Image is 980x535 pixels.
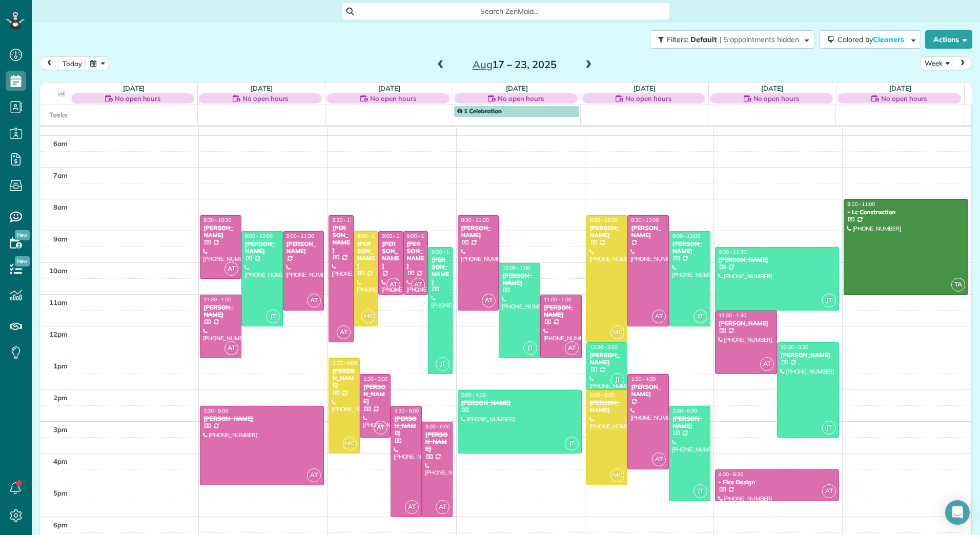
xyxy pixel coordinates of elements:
span: 9:30 - 11:30 [719,249,746,255]
div: [PERSON_NAME] [286,240,321,255]
span: AT [337,325,351,339]
div: [PERSON_NAME] [589,352,625,366]
span: MC [361,310,375,323]
span: 1pm [53,362,68,370]
div: [PERSON_NAME] [363,383,388,405]
div: [PERSON_NAME] [718,320,774,327]
span: 12pm [49,330,68,338]
span: 6pm [53,521,68,529]
div: [PERSON_NAME] [332,367,357,389]
a: [DATE] [378,84,400,92]
span: No open hours [242,93,289,104]
span: New [15,230,30,240]
div: [PERSON_NAME] [543,304,579,319]
div: [PERSON_NAME] [461,399,579,406]
span: Colored by [838,35,908,44]
span: AT [652,310,666,323]
button: Filters: Default | 5 appointments hidden [650,30,814,49]
span: AT [565,341,579,355]
div: [PERSON_NAME] [672,240,707,255]
span: No open hours [498,93,544,104]
span: 9am [53,235,68,243]
span: 9:00 - 12:00 [672,233,700,239]
div: - Fice Design [718,479,836,486]
div: [PERSON_NAME] [718,256,836,263]
span: 8:30 - 12:30 [332,217,360,223]
div: [PERSON_NAME] [425,431,450,453]
span: 8:30 - 11:30 [461,217,489,223]
a: [DATE] [634,84,656,92]
span: AT [307,294,321,307]
span: New [15,256,30,266]
span: AT [405,500,419,514]
span: 4pm [53,457,68,465]
span: 9:00 - 11:00 [382,233,410,239]
span: 1:30 - 4:30 [631,376,656,382]
span: 10am [49,266,68,275]
span: 8:30 - 12:00 [631,217,659,223]
a: Filters: Default | 5 appointments hidden [645,30,814,49]
span: 2:30 - 5:00 [203,407,228,414]
span: No open hours [625,93,671,104]
div: [PERSON_NAME] [502,272,537,287]
span: 9:30 - 1:30 [432,249,456,255]
div: [PERSON_NAME] [780,352,836,359]
div: [PERSON_NAME] [461,224,496,239]
div: [PERSON_NAME] [244,240,280,255]
span: 10:00 - 1:00 [502,264,530,271]
span: 8:30 - 10:30 [203,217,231,223]
span: 8:00 - 11:00 [847,201,875,208]
span: AT [307,468,321,482]
span: 9:00 - 12:00 [357,233,385,239]
button: Colored byCleaners [820,30,921,49]
span: No open hours [881,93,927,104]
span: MC [343,437,357,450]
span: No open hours [115,93,161,104]
span: JT [266,310,280,323]
span: JT [436,357,450,371]
span: AT [224,341,238,355]
div: [PERSON_NAME] [672,415,707,430]
span: JT [822,421,836,435]
span: AT [436,500,450,514]
span: JT [693,484,707,498]
span: JT [822,294,836,307]
span: 11:30 - 1:30 [719,312,746,319]
span: MC [610,325,624,339]
div: [PERSON_NAME] [357,240,375,270]
span: JT [610,373,624,387]
span: 2:00 - 4:00 [461,392,486,398]
span: AT [760,357,774,371]
span: Filters: [667,35,688,44]
div: [PERSON_NAME] [394,415,419,437]
button: Week [920,56,954,70]
button: Actions [925,30,972,49]
span: Default [690,35,718,44]
span: AT [386,278,400,292]
span: 1 Celebration [457,107,502,115]
a: [DATE] [889,84,911,92]
span: 2:30 - 6:00 [394,407,419,414]
div: [PERSON_NAME] [630,224,666,239]
span: TA [951,278,965,292]
span: JT [565,437,579,450]
span: 2pm [53,394,68,402]
span: JT [523,341,537,355]
span: AT [224,262,238,276]
div: [PERSON_NAME] [203,304,238,319]
button: next [953,56,972,70]
a: [DATE] [123,84,145,92]
span: 5pm [53,489,68,497]
h2: 17 – 23, 2025 [451,59,579,70]
span: 2:30 - 5:30 [672,407,697,414]
span: MC [610,468,624,482]
div: [PERSON_NAME] [203,415,321,422]
span: 1:30 - 3:30 [363,376,388,382]
span: AT [822,484,836,498]
div: - Lc Construction [847,209,965,216]
span: No open hours [753,93,800,104]
span: 11:00 - 1:00 [203,296,231,303]
a: [DATE] [761,84,783,92]
span: 2:00 - 5:00 [590,392,615,398]
span: 11:00 - 1:00 [544,296,571,303]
